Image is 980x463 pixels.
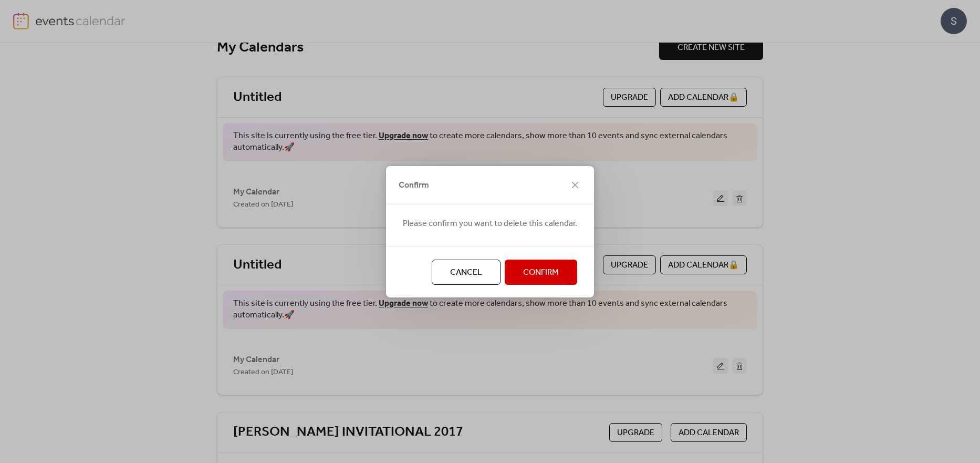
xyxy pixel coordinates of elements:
[432,260,501,285] button: Cancel
[523,266,559,279] span: Confirm
[505,260,577,285] button: Confirm
[450,266,482,279] span: Cancel
[403,218,577,230] span: Please confirm you want to delete this calendar.
[399,179,429,192] span: Confirm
